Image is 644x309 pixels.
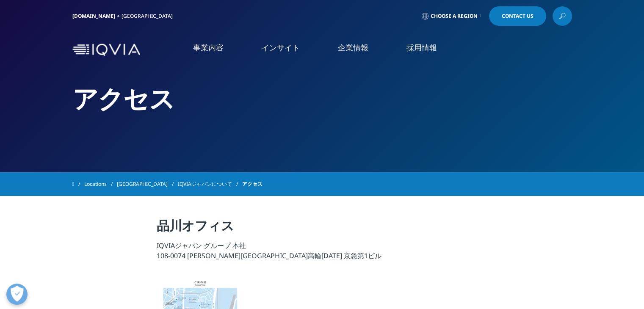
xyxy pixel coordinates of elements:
[489,6,546,26] a: Contact Us
[406,42,437,53] a: 採用情報
[72,83,572,114] h2: アクセス
[157,240,487,266] p: IQVIAジャパン グループ 本社 108-0074 [PERSON_NAME][GEOGRAPHIC_DATA]高輪[DATE] 京急第1ビル
[178,177,242,192] a: IQVIAジャパンについて
[117,177,178,192] a: [GEOGRAPHIC_DATA]
[262,42,300,53] a: インサイト
[193,42,224,53] a: 事業内容
[144,30,572,70] nav: Primary
[84,177,117,192] a: Locations
[72,12,115,19] a: [DOMAIN_NAME]
[502,14,533,19] span: Contact Us
[122,13,176,19] div: [GEOGRAPHIC_DATA]
[431,13,478,19] span: Choose a Region
[6,284,28,305] button: 優先設定センターを開く
[338,42,368,53] a: 企業情報
[242,177,263,192] span: アクセス
[157,217,234,234] strong: 品川オフィス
